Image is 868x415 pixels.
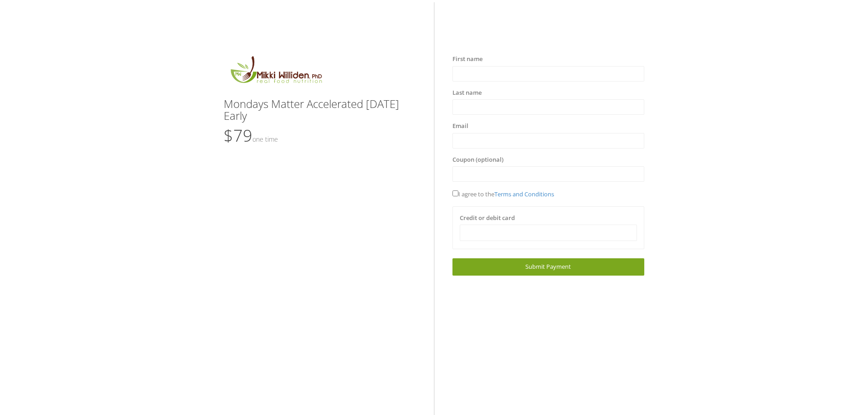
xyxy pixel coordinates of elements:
a: Terms and Conditions [494,190,554,198]
label: Credit or debit card [460,214,515,223]
label: First name [452,55,483,64]
span: I agree to the [452,190,554,198]
small: One time [252,135,278,143]
a: Submit Payment [452,258,644,275]
img: MikkiLogoMain.png [224,55,328,89]
h3: Mondays Matter Accelerated [DATE] Early [224,98,416,122]
iframe: Secure card payment input frame [466,229,631,237]
span: $79 [224,124,278,147]
label: Last name [452,88,482,97]
label: Email [452,122,468,131]
label: Coupon (optional) [452,155,503,164]
span: Submit Payment [525,262,571,271]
